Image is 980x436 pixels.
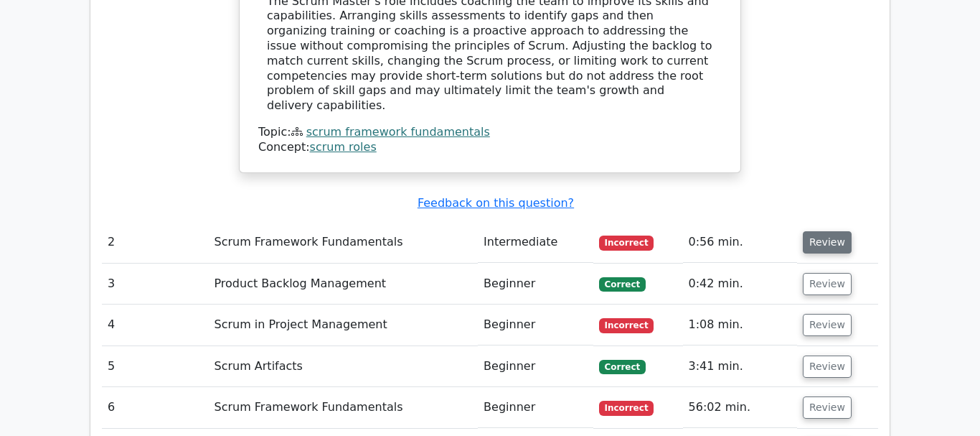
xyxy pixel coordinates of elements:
[208,305,478,345] td: Scrum in Project Management
[306,125,490,139] a: scrum framework fundamentals
[102,222,208,263] td: 2
[683,222,797,263] td: 0:56 min.
[102,346,208,387] td: 5
[102,387,208,428] td: 6
[803,356,852,378] button: Review
[683,264,797,305] td: 0:42 min.
[258,140,722,155] div: Concept:
[599,318,654,333] span: Incorrect
[310,140,377,154] a: scrum roles
[102,305,208,345] td: 4
[803,314,852,336] button: Review
[208,222,478,263] td: Scrum Framework Fundamentals
[683,305,797,345] td: 1:08 min.
[478,264,593,305] td: Beginner
[208,264,478,305] td: Product Backlog Management
[599,236,654,250] span: Incorrect
[208,387,478,428] td: Scrum Framework Fundamentals
[478,222,593,263] td: Intermediate
[803,231,852,254] button: Review
[478,305,593,345] td: Beginner
[102,264,208,305] td: 3
[258,125,722,140] div: Topic:
[599,360,646,374] span: Correct
[418,196,574,210] a: Feedback on this question?
[803,396,852,419] button: Review
[478,387,593,428] td: Beginner
[599,401,654,415] span: Incorrect
[208,346,478,387] td: Scrum Artifacts
[683,387,797,428] td: 56:02 min.
[478,346,593,387] td: Beginner
[803,273,852,295] button: Review
[683,346,797,387] td: 3:41 min.
[599,277,646,292] span: Correct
